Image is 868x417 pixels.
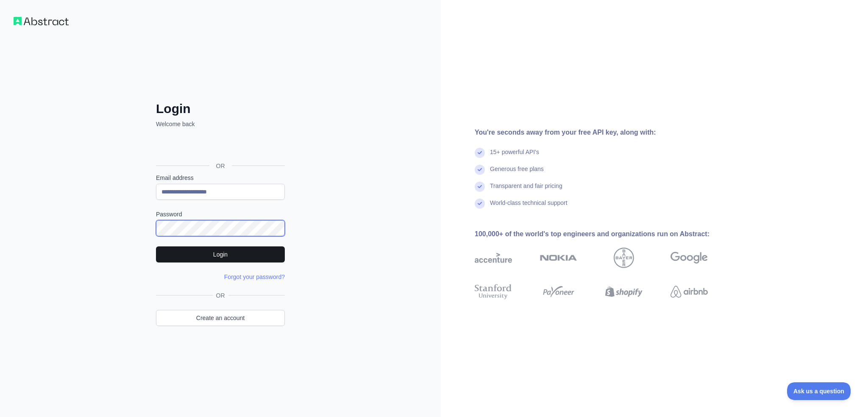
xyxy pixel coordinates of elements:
[475,229,735,239] div: 100,000+ of the world's top engineers and organizations run on Abstract:
[670,248,708,268] img: google
[475,148,485,158] img: check mark
[540,248,577,268] img: nokia
[670,282,708,301] img: airbnb
[224,273,285,280] a: Forgot your password?
[475,282,512,301] img: stanford university
[209,162,232,170] span: OR
[490,148,539,165] div: 15+ powerful API's
[14,17,69,25] img: Workflow
[152,138,287,156] iframe: Sign in with Google Button
[614,248,634,268] img: bayer
[475,248,512,268] img: accenture
[156,174,285,182] label: Email address
[156,101,285,116] h2: Login
[605,282,643,301] img: shopify
[490,182,562,199] div: Transparent and fair pricing
[490,199,568,215] div: World-class technical support
[156,246,285,262] button: Login
[213,291,228,300] span: OR
[540,282,577,301] img: payoneer
[787,382,851,400] iframe: Toggle Customer Support
[475,165,485,175] img: check mark
[156,310,285,326] a: Create an account
[475,182,485,192] img: check mark
[156,210,285,218] label: Password
[156,120,285,128] p: Welcome back
[475,127,735,138] div: You're seconds away from your free API key, along with:
[490,165,544,182] div: Generous free plans
[475,199,485,209] img: check mark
